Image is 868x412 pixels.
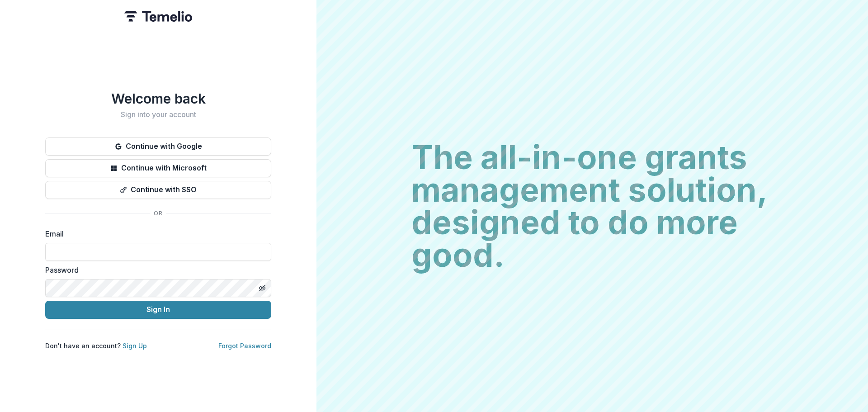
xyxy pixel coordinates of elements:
button: Toggle password visibility [255,281,269,295]
h1: Welcome back [45,90,271,107]
h2: Sign into your account [45,110,271,119]
button: Continue with Microsoft [45,159,271,177]
button: Continue with SSO [45,181,271,199]
button: Sign In [45,301,271,319]
a: Sign Up [123,342,147,350]
img: Temelio [124,11,192,22]
button: Continue with Google [45,137,271,156]
label: Email [45,228,266,239]
p: Don't have an account? [45,341,147,350]
label: Password [45,265,266,275]
a: Forgot Password [218,342,271,350]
